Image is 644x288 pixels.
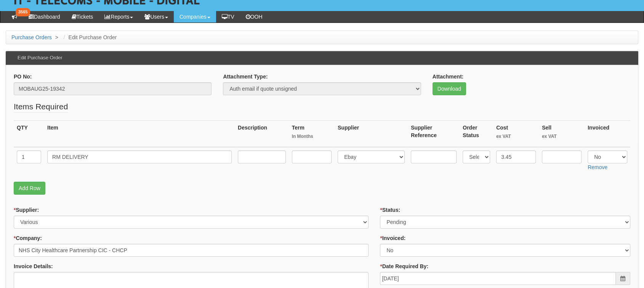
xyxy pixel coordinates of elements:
small: ex VAT [542,133,582,140]
a: OOH [240,11,268,22]
label: PO No: [14,73,32,80]
span: > [53,34,60,40]
th: Description [235,120,289,147]
a: TV [216,11,240,22]
label: Status: [380,206,400,214]
th: Supplier Reference [408,120,460,147]
small: In Months [292,133,332,140]
th: Order Status [460,120,493,147]
a: Tickets [66,11,99,22]
th: Term [289,120,335,147]
th: Sell [539,120,585,147]
h3: Edit Purchase Order [14,51,66,64]
a: Add Row [14,182,45,195]
th: Item [44,120,235,147]
th: Cost [493,120,539,147]
label: Supplier: [14,206,39,214]
a: Companies [174,11,216,22]
li: Edit Purchase Order [62,34,117,41]
label: Invoice Details: [14,262,53,270]
label: Company: [14,234,42,242]
label: Date Required By: [380,262,428,270]
a: Dashboard [23,11,66,22]
legend: Items Required [14,101,68,113]
a: Reports [99,11,139,22]
th: QTY [14,120,44,147]
label: Attachment: [433,73,464,80]
a: Purchase Orders [11,34,52,40]
span: 3565 [16,8,30,16]
a: Users [139,11,174,22]
th: Invoiced [585,120,630,147]
small: ex VAT [496,133,536,140]
a: Download [433,82,466,95]
label: Attachment Type: [223,73,268,80]
a: Remove [588,164,607,170]
th: Supplier [335,120,408,147]
label: Invoiced: [380,234,405,242]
